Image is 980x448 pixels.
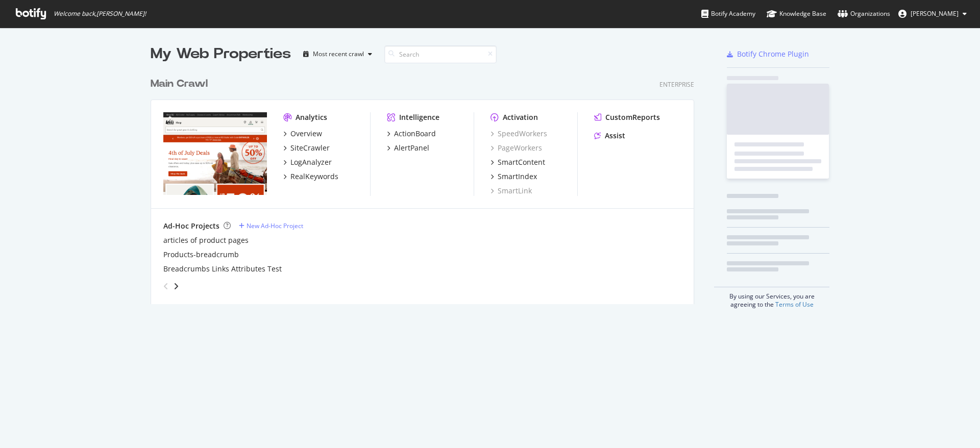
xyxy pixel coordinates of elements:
a: Breadcrumbs Links Attributes Test [163,264,282,274]
div: SmartIndex [498,171,537,182]
div: Organizations [838,9,890,19]
a: RealKeywords [283,171,338,182]
div: Enterprise [659,80,694,89]
div: Most recent crawl [313,51,364,57]
div: LogAnalyzer [290,157,332,167]
span: Sharon Lee [911,9,959,18]
a: SmartLink [491,186,532,196]
div: Botify Academy [701,9,755,19]
div: By using our Services, you are agreeing to the [714,287,829,309]
a: LogAnalyzer [283,157,332,167]
a: Botify Chrome Plugin [727,49,809,59]
div: Main Crawl [151,77,208,91]
a: Overview [283,129,322,139]
a: articles of product pages [163,235,249,245]
div: CustomReports [605,112,660,122]
a: Products-breadcrumb [163,250,239,260]
div: angle-right [173,281,180,291]
a: SmartIndex [491,171,537,182]
div: grid [151,64,702,304]
div: Intelligence [399,112,439,122]
button: Most recent crawl [299,46,376,62]
div: ActionBoard [394,129,436,139]
a: SiteCrawler [283,143,330,153]
div: Knowledge Base [767,9,826,19]
span: Welcome back, [PERSON_NAME] ! [54,10,146,18]
img: rei.com [163,112,267,195]
a: CustomReports [594,112,660,122]
div: RealKeywords [290,171,338,182]
div: SmartContent [498,157,545,167]
a: Main Crawl [151,77,212,91]
div: Ad-Hoc Projects [163,221,219,231]
button: [PERSON_NAME] [890,6,975,22]
a: AlertPanel [387,143,429,153]
a: Terms of Use [775,300,814,309]
div: angle-left [159,278,173,294]
div: Analytics [296,112,327,122]
div: SiteCrawler [290,143,330,153]
div: New Ad-Hoc Project [247,221,303,230]
a: ActionBoard [387,129,436,139]
div: AlertPanel [394,143,429,153]
a: Assist [594,131,625,141]
a: New Ad-Hoc Project [239,221,303,230]
div: Activation [503,112,538,122]
div: My Web Properties [151,44,291,64]
div: Botify Chrome Plugin [737,49,809,59]
a: SmartContent [491,157,545,167]
div: Overview [290,129,322,139]
input: Search [384,45,497,63]
a: PageWorkers [491,143,542,153]
div: Assist [605,131,625,141]
a: SpeedWorkers [491,129,547,139]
